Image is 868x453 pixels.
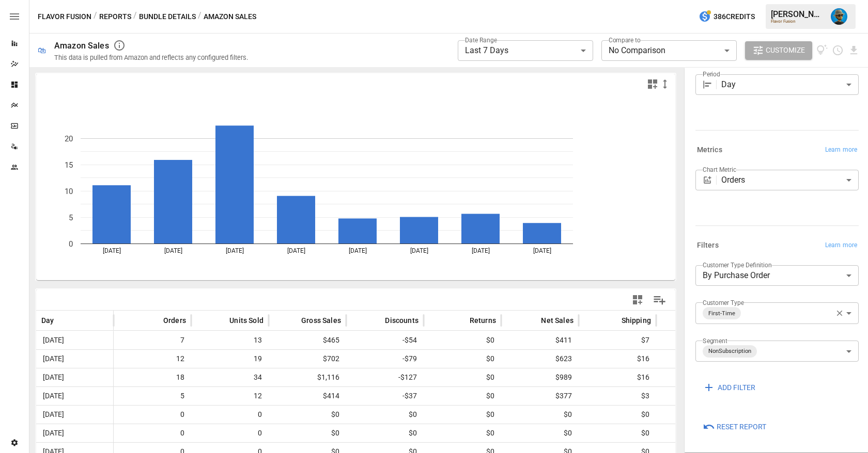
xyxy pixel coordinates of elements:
[541,315,574,326] span: Net Sales
[119,368,186,386] span: 18
[771,9,825,19] div: [PERSON_NAME]
[661,368,729,386] span: $5
[525,313,540,328] button: Sort
[695,417,773,436] button: Reset Report
[229,315,263,326] span: Units Sold
[721,170,859,190] div: Orders
[196,368,263,386] span: 34
[41,331,66,349] span: [DATE]
[196,387,263,405] span: 12
[429,424,496,442] span: $0
[465,45,508,55] span: Last 7 Days
[69,213,73,222] text: 5
[704,345,755,357] span: NonSubscription
[601,40,737,61] div: No Comparison
[274,350,341,368] span: $702
[694,7,759,26] button: 386Credits
[703,165,736,174] label: Chart Metric
[41,350,66,368] span: [DATE]
[825,240,857,251] span: Learn more
[198,10,202,23] div: /
[65,134,73,143] text: 20
[766,44,805,57] span: Customize
[94,10,97,23] div: /
[825,145,857,155] span: Learn more
[661,350,729,368] span: $8
[606,313,621,328] button: Sort
[718,381,755,394] span: ADD FILTER
[533,247,551,254] text: [DATE]
[506,350,574,368] span: $623
[717,420,766,433] span: Reset Report
[695,378,763,397] button: ADD FILTER
[54,54,248,61] div: This data is pulled from Amazon and reflects any configured filters.
[139,10,196,23] button: Bundle Details
[119,350,186,368] span: 12
[506,424,574,442] span: $0
[816,41,828,60] button: View documentation
[472,247,490,254] text: [DATE]
[697,144,722,156] h6: Metrics
[584,350,651,368] span: $16
[133,10,137,23] div: /
[349,247,367,254] text: [DATE]
[196,350,263,368] span: 19
[41,406,66,424] span: [DATE]
[351,424,419,442] span: $0
[351,368,419,386] span: -$127
[196,406,263,424] span: 0
[148,313,162,328] button: Sort
[584,387,651,405] span: $3
[697,240,719,251] h6: Filters
[65,160,73,170] text: 15
[274,406,341,424] span: $0
[385,315,419,326] span: Discounts
[704,308,739,319] span: First-Time
[661,331,729,349] span: $9
[41,387,66,405] span: [DATE]
[506,368,574,386] span: $989
[274,387,341,405] span: $414
[65,187,73,196] text: 10
[429,368,496,386] span: $0
[54,41,109,51] div: Amazon Sales
[506,331,574,349] span: $411
[622,315,651,326] span: Shipping
[226,247,244,254] text: [DATE]
[410,247,428,254] text: [DATE]
[301,315,341,326] span: Gross Sales
[584,424,651,442] span: $0
[196,424,263,442] span: 0
[351,406,419,424] span: $0
[609,36,641,44] label: Compare to
[41,315,54,326] span: Day
[695,265,859,286] div: By Purchase Order
[36,94,668,280] svg: A chart.
[214,313,228,328] button: Sort
[351,331,419,349] span: -$54
[369,313,384,328] button: Sort
[119,424,186,442] span: 0
[99,10,131,23] button: Reports
[38,10,91,23] button: Flavor Fusion
[55,313,70,328] button: Sort
[848,44,860,56] button: Download report
[703,298,744,307] label: Customer Type
[429,387,496,405] span: $0
[351,350,419,368] span: -$79
[286,313,300,328] button: Sort
[721,74,859,95] div: Day
[714,10,755,23] span: 386 Credits
[164,247,182,254] text: [DATE]
[771,19,825,24] div: Flavor Fusion
[274,331,341,349] span: $465
[163,315,186,326] span: Orders
[41,368,66,386] span: [DATE]
[119,387,186,405] span: 5
[831,8,847,25] div: Lance Quejada
[196,331,263,349] span: 13
[287,247,305,254] text: [DATE]
[825,2,854,31] button: Lance Quejada
[274,424,341,442] span: $0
